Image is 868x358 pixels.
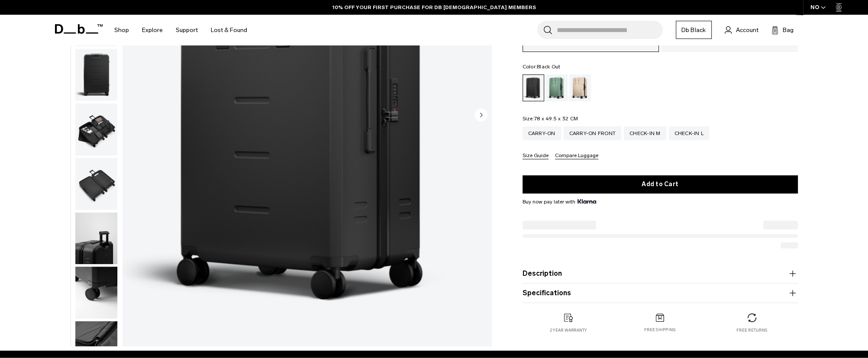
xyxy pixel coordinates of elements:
a: Db Black [676,21,712,39]
a: Explore [142,15,163,45]
legend: Size: [523,116,578,121]
button: Description [523,268,798,279]
a: Account [725,25,758,35]
button: Ramverk Check-in Luggage Large Black Out [75,103,118,156]
span: Bag [783,26,794,35]
nav: Main Navigation [108,15,254,45]
a: Support [176,15,198,45]
a: Fogbow Beige [569,74,591,101]
a: Black Out [523,74,544,101]
button: Ramverk Check-in Luggage Large Black Out [75,158,118,210]
button: Compare Luggage [555,153,598,159]
a: Shop [114,15,129,45]
span: Buy now pay later with [523,198,596,206]
legend: Color: [523,64,561,69]
p: Free returns [736,327,767,333]
p: 2 year warranty [550,327,587,333]
p: Free shipping [644,327,676,333]
button: Add to Cart [523,175,798,194]
span: Black Out [537,64,560,70]
a: Carry-on Front [564,126,622,140]
a: 10% OFF YOUR FIRST PURCHASE FOR DB [DEMOGRAPHIC_DATA] MEMBERS [332,3,536,11]
a: Green Ray [546,74,568,101]
span: 78 x 49.5 x 32 CM [534,116,578,122]
img: Ramverk Check-in Luggage Large Black Out [75,49,117,101]
a: Lost & Found [211,15,247,45]
a: Check-in M [624,126,666,140]
a: Check-in L [669,126,710,140]
img: Ramverk Check-in Luggage Large Black Out [75,158,117,210]
a: Carry-on [523,126,561,140]
button: Size Guide [523,153,549,159]
button: Bag [771,25,794,35]
img: Ramverk Check-in Luggage Large Black Out [75,213,117,264]
button: Ramverk Check-in Luggage Large Black Out [75,266,118,319]
img: {"height" => 20, "alt" => "Klarna"} [578,199,596,203]
img: Ramverk Check-in Luggage Large Black Out [75,267,117,319]
button: Next slide [474,108,487,123]
button: Specifications [523,288,798,298]
span: Account [736,26,758,35]
img: Ramverk Check-in Luggage Large Black Out [75,103,117,155]
button: Ramverk Check-in Luggage Large Black Out [75,212,118,265]
button: Ramverk Check-in Luggage Large Black Out [75,48,118,101]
